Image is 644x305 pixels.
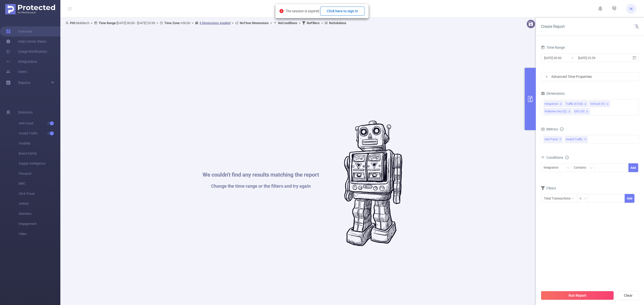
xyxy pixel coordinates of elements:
li: GEO (l3) [573,108,590,115]
span: Attention [19,209,60,219]
i: icon: close [586,110,588,113]
b: No Time Dimensions [240,21,269,25]
span: Engagement [19,219,60,229]
div: Integration [545,101,558,107]
div: Contains [574,164,590,172]
span: Solutions [18,107,33,117]
i: icon: down [584,197,587,200]
a: Overview [6,26,32,36]
a: Integrations [6,57,37,67]
span: ✕ [584,136,586,142]
i: icon: close [584,103,587,106]
span: Unified [19,199,60,209]
span: Create Report [541,24,565,29]
span: Metrics [541,127,558,131]
button: Add [628,163,638,172]
i: icon: info-circle [565,156,569,159]
i: icon: close [606,103,609,106]
span: > [155,21,160,25]
span: Time Range [541,45,565,49]
span: Visibility [19,138,60,148]
button: Click here to sign in [320,7,365,16]
span: Filters [541,186,556,190]
i: icon: info-circle [560,127,563,131]
div: Vertical (l1) [590,101,605,107]
span: Click Fraud [19,189,60,199]
li: Vertical (l1) [589,100,610,107]
span: Invalid Traffic [19,128,60,138]
h1: We couldn't find any results matching the report [203,172,319,178]
li: Traffic ID (tid) [565,100,588,107]
b: No Solutions [329,21,346,25]
span: ✕ [559,136,561,142]
button: Clear [617,291,639,300]
span: Anti-Fraud [19,118,60,128]
b: PID: [70,21,76,25]
u: 5 Dimensions Applied [199,21,230,25]
span: > [230,21,235,25]
button: Add [625,194,634,203]
span: Conditions [546,156,569,160]
div: GEO (l3) [574,108,585,115]
img: Protected Media [5,4,55,14]
input: End date [578,55,618,61]
span: Brand Safety [19,148,60,159]
span: Passport [19,169,60,179]
li: Integration [544,100,563,107]
a: Users [6,67,27,77]
i: icon: close [559,103,562,106]
span: Dimensions [541,91,565,95]
i: icon: down [567,166,570,170]
b: No Conditions [278,21,297,25]
i: icon: close [568,110,571,113]
i: icon: close-circle [279,9,284,13]
a: Help Center (New) [6,36,47,46]
h1: Change the time range or the filters and try again [203,184,319,188]
span: MRC [19,179,60,189]
div: Traffic ID (tid) [566,101,583,107]
i: icon: down [590,166,593,170]
img: # [344,121,402,246]
span: > [89,21,94,25]
b: Time Zone: [164,21,181,25]
span: Invalid Traffic [565,136,588,143]
span: Reports [18,81,30,85]
input: Start date [544,55,584,61]
i: icon: user [65,21,70,25]
b: No Filters [307,21,320,25]
span: > [190,21,195,25]
a: Usage Notification [6,46,47,57]
span: IK [630,4,633,14]
span: > [297,21,302,25]
li: Publisher Key (l2) [544,108,572,115]
span: Video [19,229,60,239]
span: Mobitech [DATE] 00:00 - [DATE] 23:59 +00:00 [65,21,346,25]
span: > [320,21,325,25]
span: Anti-Fraud [544,136,563,143]
i: icon: right [545,75,548,78]
span: Supply Intelligence [19,159,60,169]
div: icon: rightAdvanced Time Properties [541,72,639,81]
div: Integration [544,164,562,172]
span: The session is expired. [286,9,365,13]
a: Reports [18,78,30,88]
div: ≥ [580,194,585,202]
span: > [269,21,273,25]
b: Time Range: [99,21,117,25]
div: Publisher Key (l2) [545,108,567,115]
button: Run Report [541,291,614,300]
